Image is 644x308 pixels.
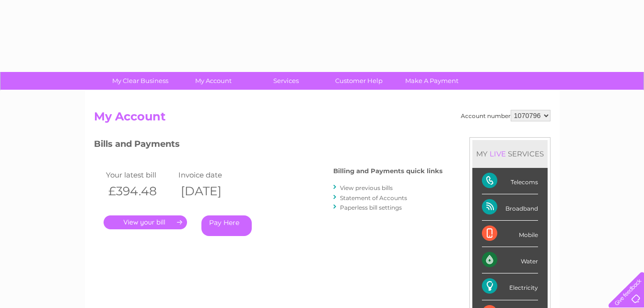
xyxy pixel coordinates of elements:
a: My Clear Business [101,72,180,90]
h3: Bills and Payments [94,137,443,154]
td: Invoice date [176,168,248,181]
div: Mobile [482,221,538,247]
div: LIVE [488,149,508,158]
h2: My Account [94,110,550,128]
a: Make A Payment [392,72,471,90]
div: Broadband [482,194,538,221]
a: Statement of Accounts [340,194,407,201]
a: Paperless bill settings [340,204,402,211]
a: Services [246,72,326,90]
div: Electricity [482,273,538,300]
div: Telecoms [482,168,538,194]
td: Your latest bill [104,168,176,181]
th: £394.48 [104,181,176,201]
a: Customer Help [319,72,398,90]
th: [DATE] [176,181,248,201]
a: . [104,215,187,229]
a: Pay Here [201,215,252,236]
div: Account number [461,110,550,121]
div: MY SERVICES [472,140,548,167]
a: My Account [174,72,253,90]
a: View previous bills [340,184,393,191]
div: Water [482,247,538,273]
h4: Billing and Payments quick links [333,167,443,175]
